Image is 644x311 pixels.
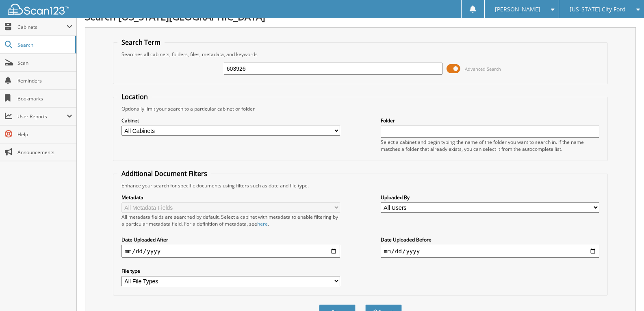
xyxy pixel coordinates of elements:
[117,182,603,189] div: Enhance your search for specific documents using filters such as date and file type.
[117,38,165,47] legend: Search Term
[121,245,340,258] input: start
[381,194,599,201] label: Uploaded By
[17,95,72,102] span: Bookmarks
[570,7,626,12] span: [US_STATE] City Ford
[121,117,340,124] label: Cabinet
[117,169,211,178] legend: Additional Document Filters
[117,51,603,58] div: Searches all cabinets, folders, files, metadata, and keywords
[381,245,599,258] input: end
[17,113,67,120] span: User Reports
[121,236,340,243] label: Date Uploaded After
[381,117,599,124] label: Folder
[381,139,599,152] div: Select a cabinet and begin typing the name of the folder you want to search in. If the name match...
[17,24,67,30] span: Cabinets
[117,105,603,112] div: Optionally limit your search to a particular cabinet or folder
[17,59,72,66] span: Scan
[257,220,268,227] a: here
[495,7,540,12] span: [PERSON_NAME]
[121,213,340,227] div: All metadata fields are searched by default. Select a cabinet with metadata to enable filtering b...
[17,149,72,156] span: Announcements
[117,92,152,101] legend: Location
[17,77,72,84] span: Reminders
[17,41,71,48] span: Search
[465,66,501,72] span: Advanced Search
[381,236,599,243] label: Date Uploaded Before
[121,268,340,274] label: File type
[8,4,69,15] img: scan123-logo-white.svg
[121,194,340,201] label: Metadata
[17,131,72,138] span: Help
